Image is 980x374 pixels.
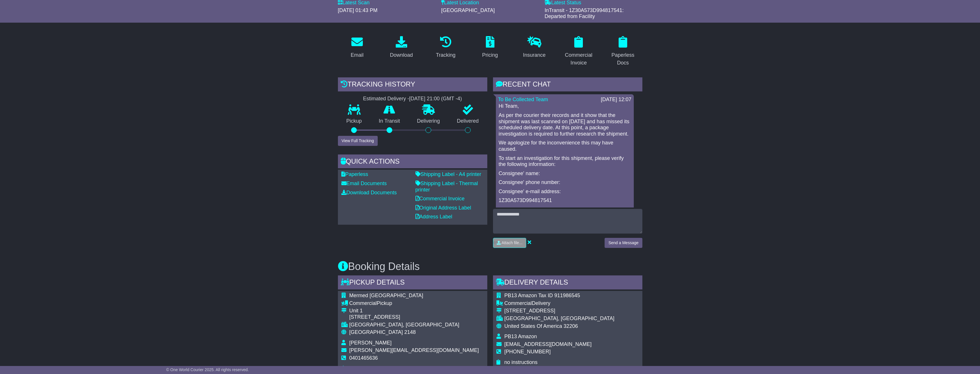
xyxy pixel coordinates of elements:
span: [PHONE_NUMBER] [504,349,551,355]
a: Paperless Docs [604,34,642,69]
p: 1Z30A573D991435156 [499,207,631,213]
div: Email [351,51,363,59]
div: Pickup Details [338,275,487,291]
div: [STREET_ADDRESS] [349,314,479,320]
span: [DATE] 01:43 PM [338,7,378,13]
div: Estimated Delivery - [338,96,487,102]
span: [PERSON_NAME][EMAIL_ADDRESS][DOMAIN_NAME] [349,347,479,353]
span: Commercial [504,300,532,306]
span: PB13 Amazon [504,334,537,339]
div: Tracking history [338,77,487,93]
span: 0401465636 [349,355,378,361]
span: Mermed [GEOGRAPHIC_DATA] [349,293,423,298]
div: Tracking [436,51,455,59]
div: Delivery [504,300,615,307]
a: Pricing [478,34,502,61]
a: To Be Collected Team [498,97,548,102]
p: Delivering [409,118,449,124]
h3: Booking Details [338,261,642,272]
a: Download [386,34,417,61]
span: [GEOGRAPHIC_DATA] [349,329,403,335]
span: [GEOGRAPHIC_DATA] [441,7,495,13]
span: PB13 Amazon Tax ID 911986545 [504,293,580,298]
p: Pickup [338,118,371,124]
span: InTransit - 1Z30A573D994817541: Departed from Facility [545,7,624,19]
p: Consignee' e-mail address: [499,189,631,195]
div: Insurance [523,51,546,59]
span: Commercial [349,300,377,306]
p: To start an investigation for this shipment, please verify the following information: [499,155,631,168]
span: 32206 [564,323,578,329]
p: We apologize for the inconvenience this may have caused. [499,140,631,152]
p: Consignee' phone number: [499,179,631,186]
a: Email Documents [341,181,387,186]
div: RECENT CHAT [493,77,642,93]
a: Download Documents [341,190,397,195]
p: Consignee' name: [499,171,631,177]
a: Original Address Label [415,205,471,211]
div: Download [390,51,413,59]
div: [DATE] 12:07 [601,97,631,103]
a: Address Label [415,214,452,220]
p: Hi Team, [499,103,631,109]
a: Tracking [432,34,459,61]
p: As per the courier their records and it show that the shipment was last scanned on [DATE] and has... [499,112,631,137]
a: Shipping Label - Thermal printer [415,181,478,193]
div: [GEOGRAPHIC_DATA], [GEOGRAPHIC_DATA] [504,316,615,322]
span: United States Of America [504,323,562,329]
p: 1Z30A573D994817541 [499,197,631,204]
p: Delivered [448,118,487,124]
span: [PERSON_NAME] [349,340,392,346]
a: Paperless [341,171,368,177]
div: Paperless Docs [607,51,639,67]
span: © One World Courier 2025. All rights reserved. [166,367,249,372]
span: [EMAIL_ADDRESS][DOMAIN_NAME] [504,341,592,347]
span: no instructions [504,359,538,365]
a: Commercial Invoice [559,34,598,69]
a: Commercial Invoice [415,196,465,201]
div: [GEOGRAPHIC_DATA], [GEOGRAPHIC_DATA] [349,322,479,328]
div: Pricing [482,51,498,59]
div: [STREET_ADDRESS] [504,308,615,314]
div: Quick Actions [338,154,487,170]
div: Pickup [349,300,479,307]
div: Delivery Details [493,275,642,291]
div: [DATE] 21:00 (GMT -4) [409,96,462,102]
p: In Transit [370,118,409,124]
div: Commercial Invoice [563,51,594,67]
span: Will leave with warehouse [349,366,409,371]
a: Email [347,34,367,61]
span: 2148 [404,329,416,335]
button: View Full Tracking [338,136,378,146]
div: Unit 1 [349,308,479,314]
button: Send a Message [605,238,642,248]
a: Shipping Label - A4 printer [415,171,481,177]
a: Insurance [519,34,549,61]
